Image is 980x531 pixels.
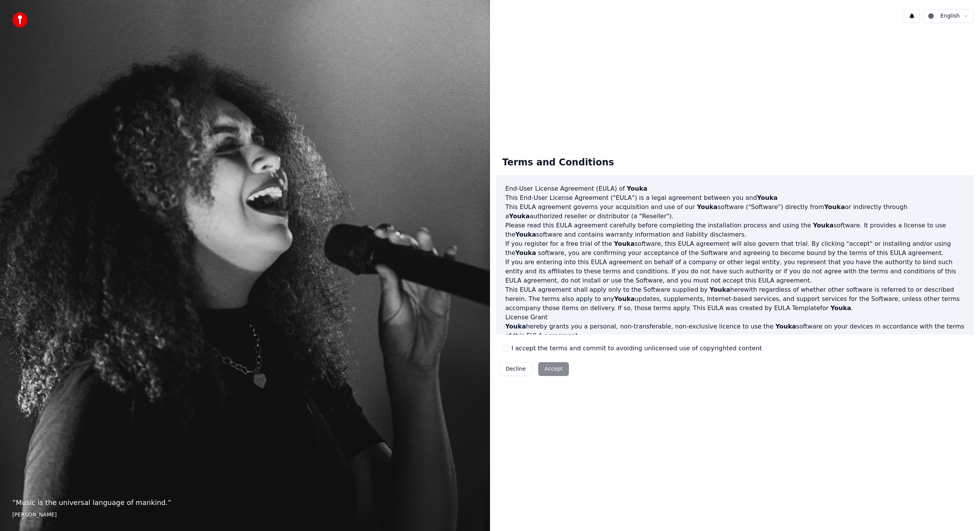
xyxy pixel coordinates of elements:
[505,285,965,313] p: This EULA agreement shall apply only to the Software supplied by herewith regardless of whether o...
[824,203,845,211] span: Youka
[12,12,28,28] img: youka
[697,203,717,211] span: Youka
[511,344,762,353] label: I accept the terms and commit to avoiding unlicensed use of copyrighted content
[830,304,851,312] span: Youka
[627,185,647,192] span: Youka
[757,194,777,201] span: Youka
[505,203,965,221] p: This EULA agreement governs your acquisition and use of our software ("Software") directly from o...
[515,249,536,257] span: Youka
[509,212,530,220] span: Youka
[776,323,796,330] span: Youka
[774,304,820,312] a: EULA Template
[505,322,965,340] p: hereby grants you a personal, non-transferable, non-exclusive licence to use the software on your...
[614,240,635,247] span: Youka
[813,222,834,229] span: Youka
[710,286,730,293] span: Youka
[505,184,965,193] h3: End-User License Agreement (EULA) of
[496,150,620,175] div: Terms and Conditions
[12,497,478,508] p: “ Music is the universal language of mankind. ”
[505,313,965,322] h3: License Grant
[12,511,478,519] footer: [PERSON_NAME]
[505,221,965,239] p: Please read this EULA agreement carefully before completing the installation process and using th...
[505,193,965,203] p: This End-User License Agreement ("EULA") is a legal agreement between you and
[515,231,536,238] span: Youka
[505,239,965,258] p: If you register for a free trial of the software, this EULA agreement will also govern that trial...
[505,323,526,330] span: Youka
[614,295,635,302] span: Youka
[499,362,532,376] button: Decline
[505,258,965,285] p: If you are entering into this EULA agreement on behalf of a company or other legal entity, you re...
